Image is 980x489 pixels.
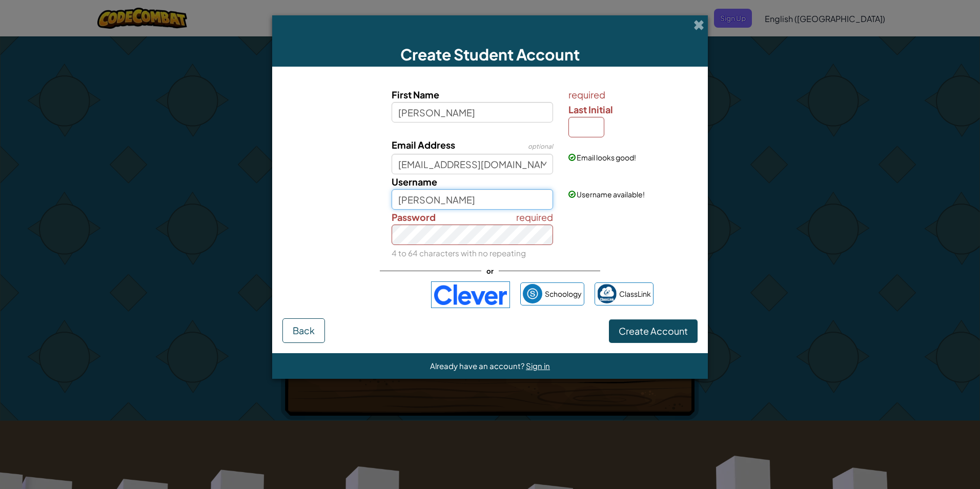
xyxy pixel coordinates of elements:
[619,325,688,337] span: Create Account
[282,318,325,343] button: Back
[516,210,553,225] span: required
[568,104,613,115] span: Last Initial
[577,190,645,199] span: Username available!
[392,248,526,258] small: 4 to 64 characters with no repeating
[392,211,436,223] span: Password
[619,287,651,301] span: ClassLink
[597,284,617,303] img: classlink-logo-small.png
[400,45,580,64] span: Create Student Account
[430,361,526,371] span: Already have an account?
[577,153,636,162] span: Email looks good!
[528,142,553,150] span: optional
[293,324,315,336] span: Back
[609,319,698,343] button: Create Account
[568,87,695,102] span: required
[526,361,550,371] a: Sign in
[322,283,426,306] iframe: Sign in with Google Button
[392,139,455,151] span: Email Address
[392,176,437,188] span: Username
[481,263,499,278] span: or
[523,284,542,303] img: schoology.png
[392,89,439,100] span: First Name
[545,287,582,301] span: Schoology
[431,281,510,308] img: clever-logo-blue.png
